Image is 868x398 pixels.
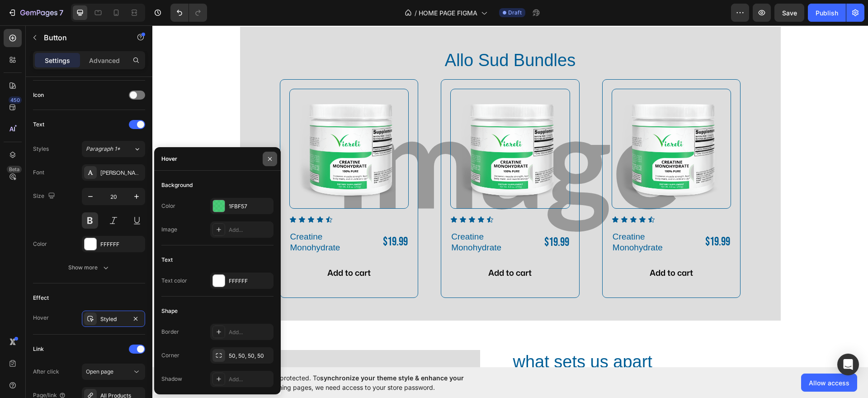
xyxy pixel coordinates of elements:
[161,256,173,264] div: Text
[33,294,49,302] div: Effect
[460,64,579,183] a: Creatine Monohydrate
[152,25,868,367] iframe: Design area
[33,190,57,202] div: Size
[298,205,375,229] h1: Creatine Monohydrate
[33,368,59,376] div: After click
[808,4,846,22] button: Publish
[298,236,418,258] button: Add to cart
[33,91,44,99] div: Icon
[33,314,49,322] div: Hover
[7,166,22,173] div: Beta
[86,145,120,153] span: Paragraph 1*
[161,351,179,360] div: Corner
[379,209,418,226] div: $19.99
[816,8,838,18] div: Publish
[44,32,121,43] p: Button
[229,202,271,211] div: 1FBF57
[229,375,271,384] div: Add...
[497,240,541,254] div: Add to cart
[161,375,182,383] div: Shadow
[229,328,271,336] div: Add...
[68,263,110,272] div: Show more
[59,7,63,18] p: 7
[33,345,44,353] div: Link
[161,277,187,285] div: Text color
[33,168,44,177] div: Font
[9,96,22,104] div: 450
[229,277,271,285] div: FFFFFF
[33,259,145,276] button: Show more
[218,208,257,225] div: $19.99
[540,208,579,225] div: $19.99
[33,120,44,129] div: Text
[298,64,417,183] a: Creatine Monohydrate
[459,236,579,258] button: Add to cart
[782,9,797,17] span: Save
[415,8,417,18] span: /
[161,307,178,315] div: Shape
[161,181,193,189] div: Background
[161,225,177,234] div: Image
[100,240,143,249] div: FFFFFF
[459,205,537,229] h1: Creatine Monohydrate
[170,4,207,22] div: Undo/Redo
[45,56,70,65] p: Settings
[229,226,271,234] div: Add...
[210,373,499,392] span: Your page is password protected. To when designing pages, we need access to your store password.
[33,240,47,248] div: Color
[100,315,127,323] div: Styled
[137,236,257,258] button: Add to cart
[33,145,49,153] div: Styles
[161,328,179,336] div: Border
[419,8,477,18] span: HOME PAGE FIGMA
[100,169,143,177] div: [PERSON_NAME]
[4,4,67,22] button: 7
[229,352,271,360] div: 50, 50, 50, 50
[89,56,120,65] p: Advanced
[837,354,859,375] div: Open Intercom Messenger
[360,325,607,349] h2: what sets us apart
[82,364,145,380] button: Open page
[774,4,804,22] button: Save
[161,155,177,163] div: Hover
[801,374,857,392] button: Allow access
[82,141,145,157] button: Paragraph 1*
[336,240,379,254] div: Add to cart
[175,240,218,254] div: Add to cart
[508,9,522,17] span: Draft
[161,202,175,210] div: Color
[210,374,464,391] span: synchronize your theme style & enhance your experience
[86,368,113,375] span: Open page
[809,378,849,388] span: Allow access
